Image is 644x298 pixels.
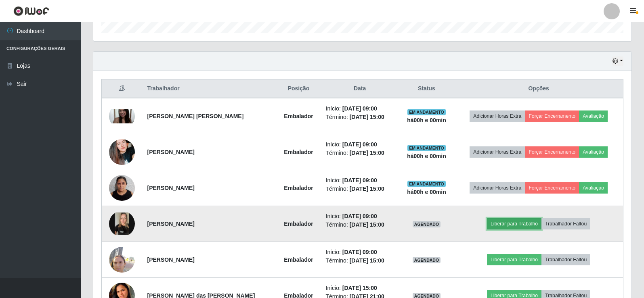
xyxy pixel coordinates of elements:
strong: Embalador [284,221,313,227]
button: Trabalhador Faltou [541,254,590,265]
li: Início: [326,140,394,149]
img: CoreUI Logo [13,6,49,16]
th: Data [321,79,399,98]
time: [DATE] 09:00 [342,249,377,255]
button: Adicionar Horas Extra [470,146,525,158]
strong: Embalador [284,185,313,191]
button: Forçar Encerramento [525,182,579,194]
button: Avaliação [579,110,608,122]
span: EM ANDAMENTO [407,109,446,115]
span: EM ANDAMENTO [407,181,446,187]
strong: Embalador [284,113,313,119]
button: Avaliação [579,182,608,194]
button: Liberar para Trabalho [487,254,541,265]
span: AGENDADO [413,257,441,263]
strong: Embalador [284,149,313,155]
li: Início: [326,284,394,292]
time: [DATE] 15:00 [350,257,384,264]
button: Adicionar Horas Extra [470,110,525,122]
th: Posição [277,79,321,98]
strong: [PERSON_NAME] [147,149,195,155]
span: EM ANDAMENTO [407,145,446,151]
img: 1700330584258.jpeg [109,171,135,205]
time: [DATE] 09:00 [342,213,377,219]
li: Início: [326,248,394,256]
time: [DATE] 15:00 [350,185,384,192]
time: [DATE] 15:00 [350,221,384,228]
button: Trabalhador Faltou [541,218,590,229]
th: Trabalhador [143,79,277,98]
button: Forçar Encerramento [525,110,579,122]
strong: [PERSON_NAME] [147,185,195,191]
li: Início: [326,176,394,185]
button: Forçar Encerramento [525,146,579,158]
time: [DATE] 09:00 [342,141,377,148]
strong: há 00 h e 00 min [407,117,446,123]
li: Término: [326,113,394,121]
th: Opções [454,79,623,98]
img: 1676406696762.jpeg [109,109,135,123]
li: Término: [326,256,394,265]
time: [DATE] 15:00 [342,285,377,291]
strong: há 00 h e 00 min [407,189,446,195]
img: 1709915413982.jpeg [109,129,135,175]
li: Término: [326,185,394,193]
li: Início: [326,104,394,113]
time: [DATE] 15:00 [350,150,384,156]
button: Liberar para Trabalho [487,218,541,229]
time: [DATE] 09:00 [342,177,377,183]
th: Status [399,79,455,98]
time: [DATE] 09:00 [342,105,377,112]
strong: [PERSON_NAME] [147,221,195,227]
button: Adicionar Horas Extra [470,182,525,194]
strong: Embalador [284,256,313,263]
span: AGENDADO [413,221,441,227]
time: [DATE] 15:00 [350,114,384,120]
button: Avaliação [579,146,608,158]
li: Início: [326,212,394,221]
img: 1732929504473.jpeg [109,213,135,235]
strong: há 00 h e 00 min [407,153,446,159]
strong: [PERSON_NAME] [PERSON_NAME] [147,113,244,119]
img: 1728130244935.jpeg [109,242,135,277]
li: Término: [326,221,394,229]
strong: [PERSON_NAME] [147,256,195,263]
li: Término: [326,149,394,157]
